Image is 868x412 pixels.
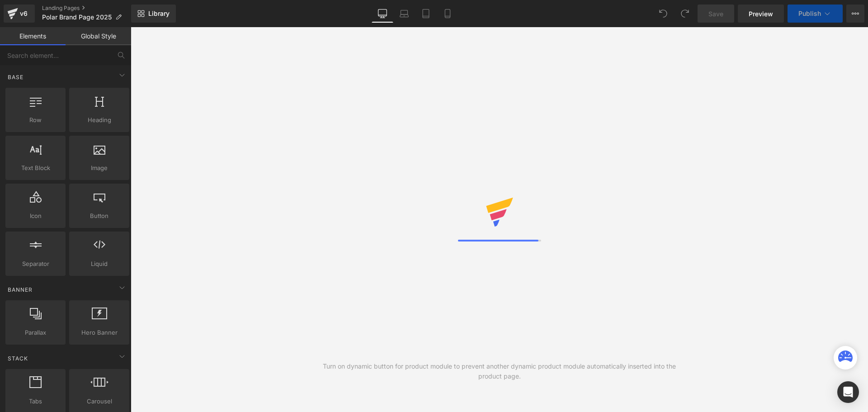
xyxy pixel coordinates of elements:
a: v6 [4,5,35,23]
div: Open Intercom Messenger [837,381,859,403]
span: Separator [8,259,63,269]
span: Preview [749,9,773,19]
button: Redo [676,5,694,23]
a: Laptop [393,5,415,23]
span: Text Block [8,163,63,173]
span: Icon [8,211,63,221]
a: Desktop [372,5,393,23]
button: More [846,5,864,23]
span: Base [7,73,24,81]
div: v6 [18,8,29,19]
span: Save [708,9,723,19]
span: Tabs [8,397,63,406]
span: Polar Brand Page 2025 [42,14,112,21]
span: Hero Banner [72,328,127,337]
button: Publish [788,5,843,23]
span: Button [72,211,127,221]
button: Undo [654,5,672,23]
span: Row [8,115,63,125]
span: Liquid [72,259,127,269]
span: Image [72,163,127,173]
span: Parallax [8,328,63,337]
a: Global Style [66,27,131,45]
span: Heading [72,115,127,125]
a: Preview [738,5,784,23]
span: Publish [798,10,821,17]
div: Turn on dynamic button for product module to prevent another dynamic product module automatically... [315,361,684,381]
span: Banner [7,285,33,294]
a: Landing Pages [42,5,131,12]
span: Library [148,9,170,18]
span: Stack [7,354,29,363]
a: New Library [131,5,176,23]
span: Carousel [72,397,127,406]
a: Mobile [437,5,458,23]
a: Tablet [415,5,437,23]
